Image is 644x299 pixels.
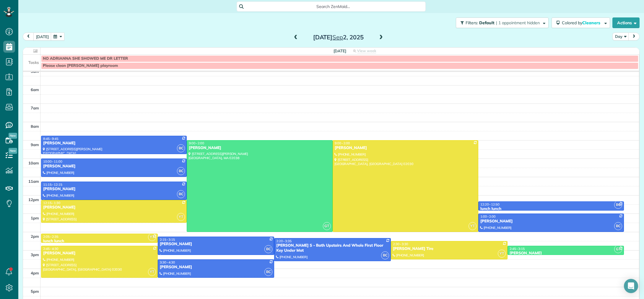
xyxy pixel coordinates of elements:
span: 7am [31,106,39,110]
div: [PERSON_NAME] [188,146,331,151]
span: 5pm [31,289,39,294]
span: 6am [31,87,39,92]
span: 2:30 - 3:30 [393,242,408,246]
span: 10:00 - 11:00 [43,159,62,164]
h2: [DATE] 2, 2025 [301,34,375,41]
span: | 1 appointment hidden [496,20,540,25]
span: BC [614,201,622,209]
span: 11am [28,179,39,184]
span: View week [357,49,376,53]
div: [PERSON_NAME] [43,164,185,169]
span: 8:45 - 9:45 [43,137,58,141]
div: lunch lunch [43,239,156,244]
span: Sep [332,33,343,41]
span: YT [177,213,185,221]
div: [PERSON_NAME] [43,187,185,192]
span: YT [469,222,477,230]
span: NO ADRIANNA SHE SHOWED ME DR LETTER [43,56,128,61]
span: New [9,133,17,139]
button: Filters: Default | 1 appointment hidden [456,17,549,28]
span: 9:00 - 2:00 [335,141,350,145]
button: prev [23,33,34,41]
span: 4pm [31,271,39,275]
div: lunch lunch [480,206,622,211]
button: next [628,33,640,41]
span: 2pm [31,234,39,239]
div: [PERSON_NAME] [160,265,273,270]
span: 10am [28,161,39,165]
button: Actions [612,17,640,28]
a: Filters: Default | 1 appointment hidden [453,17,549,28]
span: 1pm [31,216,39,220]
span: BC [264,268,272,276]
div: [PERSON_NAME] [43,141,185,146]
span: 2:20 - 3:35 [276,239,292,243]
div: [PERSON_NAME] [509,251,622,256]
span: YT [498,250,506,258]
div: [PERSON_NAME] [160,242,273,247]
span: 2:15 - 3:15 [160,237,175,242]
span: BC [381,251,389,259]
span: 2:45 - 4:30 [43,247,58,251]
div: [PERSON_NAME] Tire [393,246,506,251]
span: Colored by [562,20,602,25]
div: [PERSON_NAME] [334,146,477,151]
span: 8am [31,124,39,129]
span: YT [148,233,156,241]
span: 2:05 - 2:35 [43,235,58,239]
span: BC [264,245,272,253]
div: [PERSON_NAME] S - Bath Upstairs And Whole First Floor Key Under Mat [276,243,389,253]
span: 11:15 - 12:15 [43,182,62,187]
button: Colored byCleaners [552,17,610,28]
div: [PERSON_NAME] [480,219,622,224]
span: BC [177,167,185,175]
span: BC [177,190,185,198]
span: 12:15 - 1:30 [43,201,60,205]
span: YT [148,268,156,276]
span: 2:45 - 3:15 [510,247,525,251]
span: 9:00 - 2:00 [189,141,204,145]
div: Open Intercom Messenger [624,279,638,293]
span: BC [177,144,185,152]
span: 3:30 - 4:30 [160,260,175,264]
button: Day [612,33,629,41]
div: [PERSON_NAME] [43,205,185,210]
span: GT [323,222,331,230]
div: [PERSON_NAME] [43,251,156,256]
span: [DATE] [334,49,346,53]
span: 12:20 - 12:50 [480,202,500,206]
span: 9am [31,142,39,147]
span: GT [614,245,622,253]
span: Filters: [466,20,478,25]
span: New [9,148,17,154]
span: 3pm [31,252,39,257]
span: BC [614,222,622,230]
span: Default [479,20,495,25]
span: 1:00 - 2:00 [480,214,496,219]
button: [DATE] [33,33,51,41]
span: Cleaners [582,20,601,25]
span: Please clean [PERSON_NAME] playroom [43,63,118,68]
span: 12pm [28,197,39,202]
